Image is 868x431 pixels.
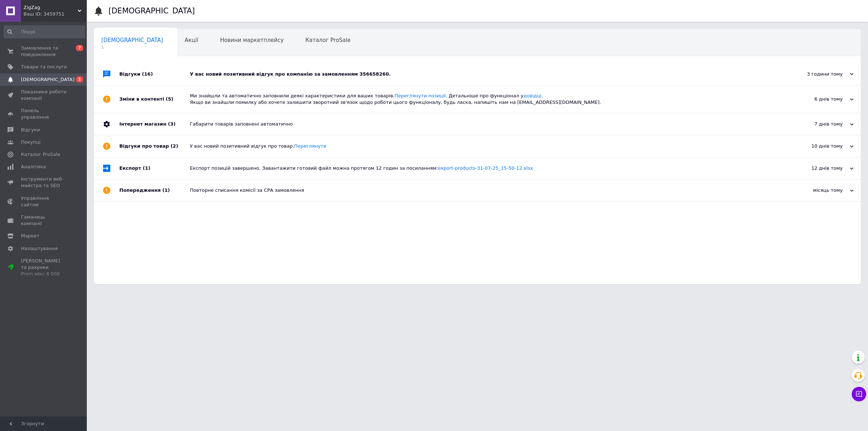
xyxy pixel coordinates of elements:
[101,45,163,50] span: 1
[21,233,39,239] span: Маркет
[76,45,83,51] span: 7
[305,37,350,43] span: Каталог ProSale
[438,165,533,171] a: export-products-31-07-25_15-50-12.xlsx
[119,85,190,113] div: Зміни в контенті
[119,179,190,201] div: Попередження
[781,96,854,102] div: 6 днів тому
[21,245,58,252] span: Налаштування
[166,96,173,102] span: (5)
[21,151,60,158] span: Каталог ProSale
[162,187,170,193] span: (1)
[119,135,190,157] div: Відгуки про товар
[21,258,67,278] span: [PERSON_NAME] та рахунки
[220,37,284,43] span: Новини маркетплейсу
[852,387,866,401] button: Чат з покупцем
[119,113,190,135] div: Інтернет магазин
[21,89,67,102] span: Показники роботи компанії
[24,4,78,11] span: ZigZag
[21,107,67,121] span: Панель управління
[119,157,190,179] div: Експорт
[109,7,195,15] h1: [DEMOGRAPHIC_DATA]
[781,121,854,127] div: 7 днів тому
[21,176,67,189] span: Інструменти веб-майстра та SEO
[190,187,781,194] div: Повторне списання комісії за СРА замовлення
[119,63,190,85] div: Відгуки
[781,187,854,194] div: місяць тому
[21,64,67,70] span: Товари та послуги
[21,139,41,145] span: Покупці
[142,71,153,77] span: (16)
[21,76,75,83] span: [DEMOGRAPHIC_DATA]
[21,164,46,170] span: Аналітика
[190,165,781,172] div: Експорт позицій завершено. Завантажити готовий файл можна протягом 12 годин за посиланням:
[21,214,67,227] span: Гаманець компанії
[24,11,87,17] div: Ваш ID: 3459751
[781,71,854,77] div: 3 години тому
[523,93,541,98] a: довідці
[781,143,854,149] div: 10 днів тому
[294,143,326,149] a: Переглянути
[185,37,199,43] span: Акції
[21,195,67,208] span: Управління сайтом
[76,76,83,83] span: 1
[21,271,67,277] div: Prom мікс 6 000
[781,165,854,172] div: 12 днів тому
[190,93,781,106] div: Ми знайшли та автоматично заповнили деякі характеристики для ваших товарів. . Детальніше про функ...
[21,45,67,58] span: Замовлення та повідомлення
[395,93,446,98] a: Переглянути позиції
[101,37,163,43] span: [DEMOGRAPHIC_DATA]
[171,143,178,149] span: (2)
[190,71,781,77] div: У вас новий позитивний відгук про компанію за замовленням 356658260.
[21,127,40,133] span: Відгуки
[168,121,175,127] span: (3)
[4,25,85,38] input: Пошук
[190,121,781,127] div: Габарити товарів заповнені автоматично
[190,143,781,149] div: У вас новий позитивний відгук про товар.
[143,165,150,171] span: (1)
